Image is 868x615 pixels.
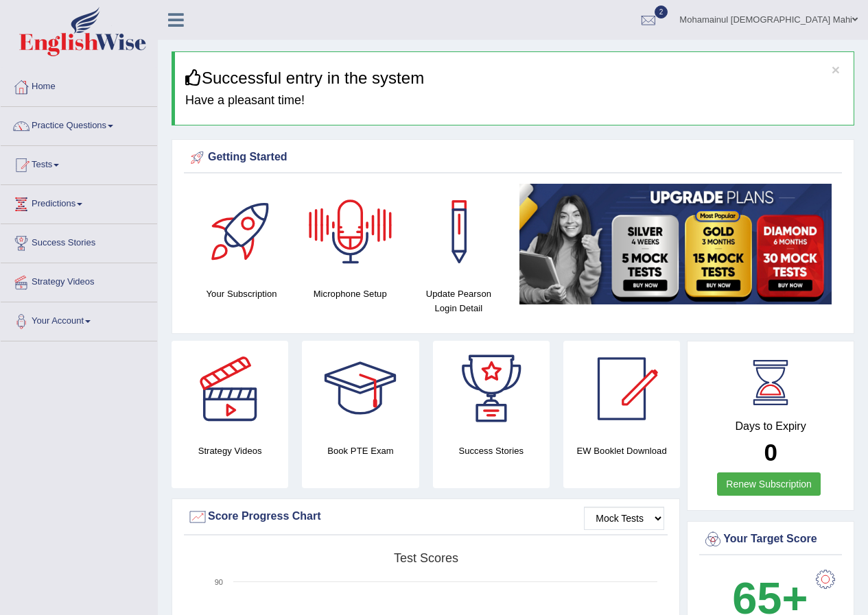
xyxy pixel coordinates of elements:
[717,472,821,496] a: Renew Subscription
[1,107,157,141] a: Practice Questions
[563,444,680,458] h4: EW Booklet Download
[1,68,157,102] a: Home
[433,444,550,458] h4: Success Stories
[703,529,838,550] div: Your Target Score
[394,551,458,565] tspan: Test scores
[764,439,777,466] b: 0
[655,5,668,19] span: 2
[519,184,832,304] img: small5.jpg
[302,444,419,458] h4: Book PTE Exam
[1,185,157,219] a: Predictions
[187,507,664,527] div: Score Progress Chart
[187,147,838,168] div: Getting Started
[703,420,838,433] h4: Days to Expiry
[194,287,289,301] h4: Your Subscription
[1,302,157,337] a: Your Account
[411,287,506,315] h4: Update Pearson Login Detail
[185,69,843,87] h3: Successful entry in the system
[1,224,157,258] a: Success Stories
[1,263,157,298] a: Strategy Videos
[832,62,840,77] button: ×
[185,94,843,108] h4: Have a pleasant time!
[215,578,223,586] text: 90
[1,146,157,180] a: Tests
[303,287,397,301] h4: Microphone Setup
[172,444,288,458] h4: Strategy Videos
